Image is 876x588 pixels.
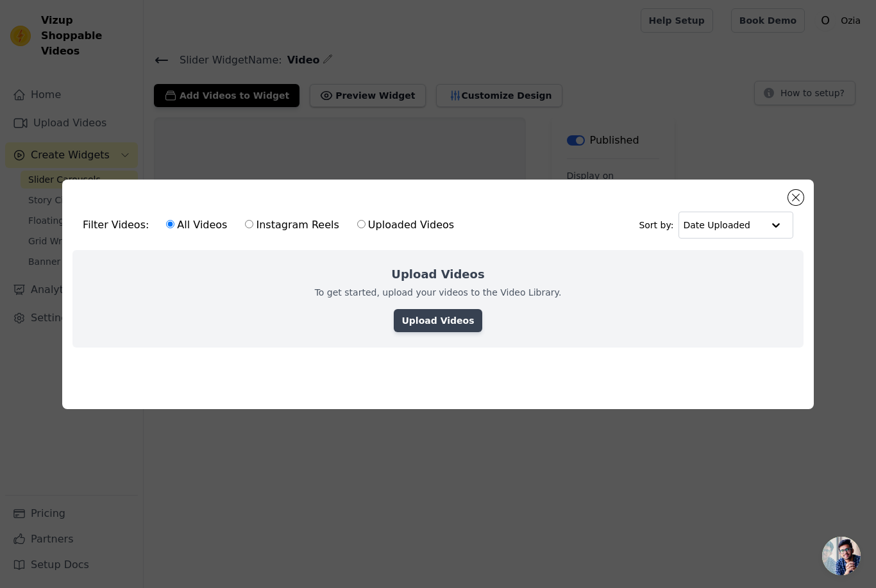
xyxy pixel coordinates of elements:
label: All Videos [165,217,228,233]
button: Close modal [788,190,804,205]
a: Upload Videos [394,309,482,332]
p: To get started, upload your videos to the Video Library. [315,286,562,299]
label: Instagram Reels [244,217,339,233]
a: Open chat [822,537,861,575]
h2: Upload Videos [391,265,484,283]
div: Filter Videos: [83,210,461,240]
label: Uploaded Videos [357,217,455,233]
button: Close [839,17,854,33]
div: Sort by: [639,212,793,239]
